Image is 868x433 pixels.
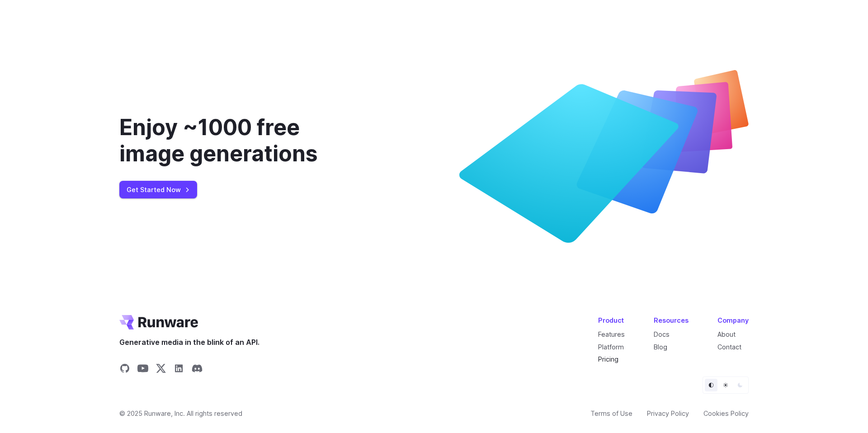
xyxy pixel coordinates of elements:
[654,315,689,325] div: Resources
[705,379,717,391] button: Default
[119,337,259,348] span: Generative media in the blink of an API.
[598,330,625,338] a: Features
[719,379,732,391] button: Light
[137,363,148,377] a: Share on YouTube
[119,315,198,329] a: Go to /
[598,355,618,363] a: Pricing
[654,343,667,351] a: Blog
[717,330,736,338] a: About
[734,379,746,391] button: Dark
[703,408,749,419] a: Cookies Policy
[598,343,624,351] a: Platform
[590,408,632,419] a: Terms of Use
[598,315,625,325] div: Product
[717,315,749,325] div: Company
[156,363,166,377] a: Share on X
[119,181,197,198] a: Get Started Now
[119,408,242,419] span: © 2025 Runware, Inc. All rights reserved
[119,363,130,377] a: Share on GitHub
[119,114,365,166] div: Enjoy ~1000 free image generations
[174,363,184,377] a: Share on LinkedIn
[192,363,203,377] a: Share on Discord
[717,343,741,351] a: Contact
[703,377,749,394] ul: Theme selector
[654,330,670,338] a: Docs
[647,408,689,419] a: Privacy Policy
